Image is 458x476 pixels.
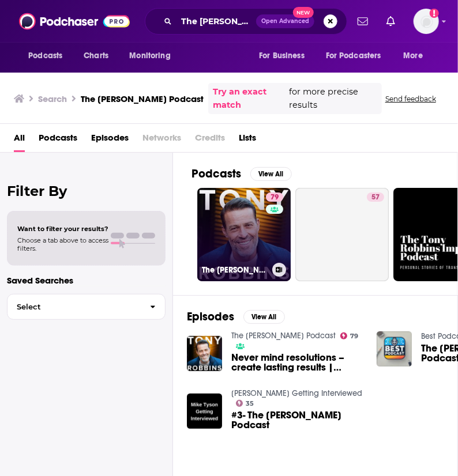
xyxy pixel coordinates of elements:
[243,310,285,324] button: View All
[340,333,359,339] a: 79
[7,303,141,311] span: Select
[414,9,439,34] button: Show profile menu
[382,94,440,104] button: Send feedback
[318,45,398,67] button: open menu
[326,48,381,64] span: For Podcasters
[396,45,438,67] button: open menu
[177,12,256,31] input: Search podcasts, credits, & more...
[295,188,389,281] a: 57
[231,410,363,430] a: #3- The Tony Robbins Podcast
[7,275,166,286] p: Saved Searches
[377,331,412,367] img: The Tony Robbins Podcast
[39,129,77,152] a: Podcasts
[19,10,130,32] img: Podchaser - Follow, Share and Rate Podcasts
[231,331,336,341] a: The Tony Robbins Podcast
[28,48,62,64] span: Podcasts
[202,265,268,275] h3: The [PERSON_NAME] Podcast
[76,45,115,67] a: Charts
[192,167,292,181] a: PodcastsView All
[7,183,166,199] h2: Filter By
[251,45,319,67] button: open menu
[350,334,358,339] span: 79
[290,85,377,112] span: for more precise results
[187,309,234,324] h2: Episodes
[121,45,185,67] button: open menu
[256,14,314,28] button: Open AdvancedNew
[195,129,225,152] span: Credits
[187,394,222,429] img: #3- The Tony Robbins Podcast
[81,93,204,104] h3: The [PERSON_NAME] Podcast
[84,48,108,64] span: Charts
[231,353,363,372] a: Never mind resolutions – create lasting results | Introducing the 2020 season of The Tony Robbins...
[430,9,439,18] svg: Add a profile image
[414,9,439,34] img: User Profile
[38,93,67,104] h3: Search
[259,48,305,64] span: For Business
[250,167,292,181] button: View All
[17,225,108,233] span: Want to filter your results?
[367,192,384,202] a: 57
[20,45,77,67] button: open menu
[236,400,254,407] a: 35
[353,12,373,31] a: Show notifications dropdown
[231,410,363,430] span: #3- The [PERSON_NAME] Podcast
[91,129,129,152] a: Episodes
[271,192,279,203] span: 79
[145,8,347,35] div: Search podcasts, credits, & more...
[246,401,254,406] span: 35
[187,336,222,371] img: Never mind resolutions – create lasting results | Introducing the 2020 season of The Tony Robbins...
[371,192,380,203] span: 57
[293,7,314,18] span: New
[231,353,363,372] span: Never mind resolutions – create lasting results | Introducing the 2020 season of The [PERSON_NAME...
[382,12,400,31] a: Show notifications dropdown
[14,129,25,152] a: All
[129,48,170,64] span: Monitoring
[231,388,362,398] a: Mike Tyson Getting Interviewed
[266,192,283,202] a: 79
[414,9,439,34] span: Logged in as shcarlos
[404,48,423,64] span: More
[197,188,291,281] a: 79The [PERSON_NAME] Podcast
[17,236,108,252] span: Choose a tab above to access filters.
[7,294,166,320] button: Select
[187,309,285,324] a: EpisodesView All
[239,129,256,152] a: Lists
[142,129,181,152] span: Networks
[213,85,287,112] a: Try an exact match
[192,167,241,181] h2: Podcasts
[261,18,309,24] span: Open Advanced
